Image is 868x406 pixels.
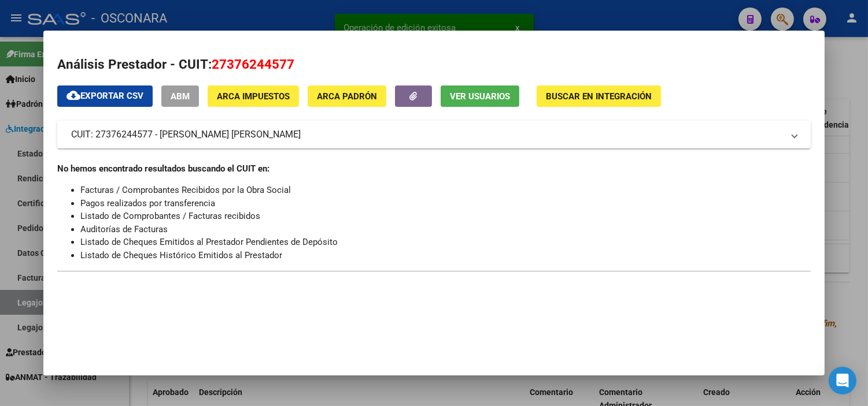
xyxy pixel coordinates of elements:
[67,88,80,102] mat-icon: cloud_download
[441,85,519,107] button: Ver Usuarios
[71,128,783,141] mat-panel-title: CUIT: 27376244577 - [PERSON_NAME] [PERSON_NAME]
[171,91,190,102] span: ABM
[80,236,811,249] li: Listado de Cheques Emitidos al Prestador Pendientes de Depósito
[217,91,290,102] span: ARCA Impuestos
[450,91,510,102] span: Ver Usuarios
[537,85,661,107] button: Buscar en Integración
[80,197,811,210] li: Pagos realizados por transferencia
[80,223,811,236] li: Auditorías de Facturas
[829,367,856,394] div: Open Intercom Messenger
[57,121,811,148] mat-expansion-panel-header: CUIT: 27376244577 - [PERSON_NAME] [PERSON_NAME]
[208,85,299,107] button: ARCA Impuestos
[308,85,386,107] button: ARCA Padrón
[57,85,153,107] button: Exportar CSV
[67,91,143,101] span: Exportar CSV
[57,55,811,75] h2: Análisis Prestador - CUIT:
[80,184,811,197] li: Facturas / Comprobantes Recibidos por la Obra Social
[317,91,377,102] span: ARCA Padrón
[57,163,269,174] strong: No hemos encontrado resultados buscando el CUIT en:
[80,249,811,262] li: Listado de Cheques Histórico Emitidos al Prestador
[80,210,811,223] li: Listado de Comprobantes / Facturas recibidos
[212,57,294,72] span: 27376244577
[546,91,652,102] span: Buscar en Integración
[161,85,199,107] button: ABM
